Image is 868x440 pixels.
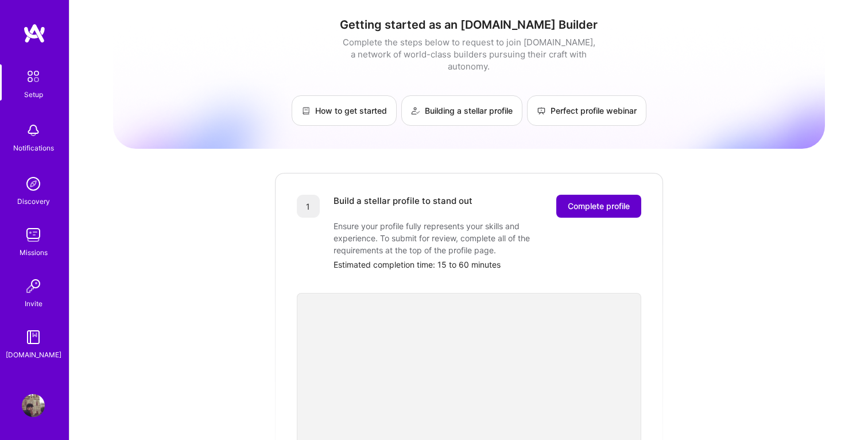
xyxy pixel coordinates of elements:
[568,200,630,212] span: Complete profile
[292,95,397,126] a: How to get started
[113,18,825,32] h1: Getting started as an [DOMAIN_NAME] Builder
[25,298,42,310] div: Invite
[340,36,598,72] div: Complete the steps below to request to join [DOMAIN_NAME], a network of world-class builders purs...
[19,394,48,417] a: User Avatar
[22,119,45,142] img: bell
[537,106,546,115] img: Perfect profile webinar
[22,223,45,246] img: teamwork
[297,195,320,218] div: 1
[334,220,563,256] div: Ensure your profile fully represents your skills and experience. To submit for review, complete a...
[22,275,45,298] img: Invite
[556,195,641,218] button: Complete profile
[301,106,311,115] img: How to get started
[6,349,61,361] div: [DOMAIN_NAME]
[22,326,45,349] img: guide book
[13,142,54,154] div: Notifications
[334,258,641,271] div: Estimated completion time: 15 to 60 minutes
[22,394,45,417] img: User Avatar
[411,106,420,115] img: Building a stellar profile
[527,95,646,126] a: Perfect profile webinar
[20,246,48,258] div: Missions
[401,95,522,126] a: Building a stellar profile
[17,195,50,207] div: Discovery
[23,23,46,44] img: logo
[22,172,45,195] img: discovery
[334,195,472,218] div: Build a stellar profile to stand out
[21,64,45,88] img: setup
[24,88,43,101] div: Setup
